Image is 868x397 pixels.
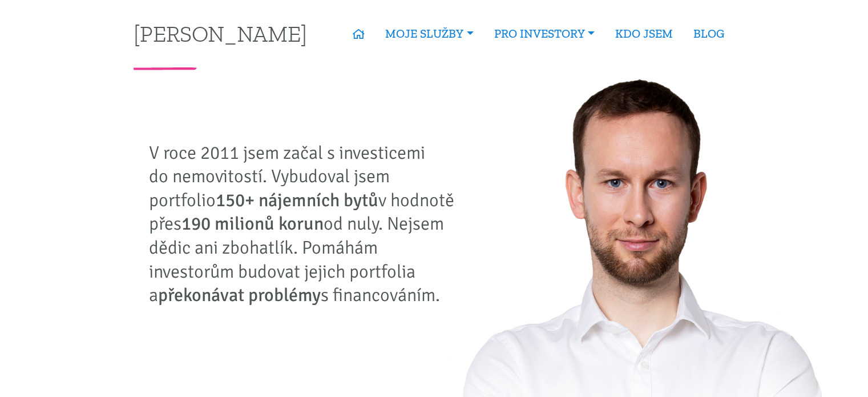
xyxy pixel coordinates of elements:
a: KDO JSEM [605,21,683,47]
strong: 150+ nájemních bytů [216,189,378,211]
a: PRO INVESTORY [484,21,605,47]
strong: 190 milionů korun [181,212,324,235]
a: MOJE SLUŽBY [375,21,483,47]
a: BLOG [683,21,734,47]
a: [PERSON_NAME] [134,22,307,45]
strong: překonávat problémy [158,284,321,306]
p: V roce 2011 jsem začal s investicemi do nemovitostí. Vybudoval jsem portfolio v hodnotě přes od n... [149,141,463,307]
